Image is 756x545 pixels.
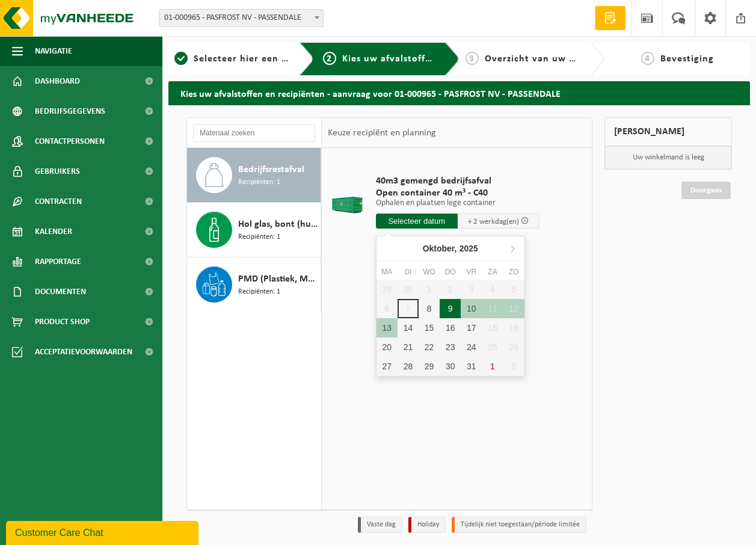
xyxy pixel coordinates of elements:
[398,337,419,357] div: 21
[35,126,105,156] span: Contactpersonen
[194,54,324,64] span: Selecteer hier een vestiging
[187,257,321,312] button: PMD (Plastiek, Metaal, Drankkartons) (bedrijven) Recipiënten: 1
[376,266,398,278] div: ma
[6,519,201,545] iframe: chat widget
[466,52,479,65] span: 3
[641,52,654,65] span: 4
[461,266,482,278] div: vr
[376,318,398,337] div: 13
[419,266,440,278] div: wo
[238,232,280,243] span: Recipiënten: 1
[461,318,482,337] div: 17
[322,118,442,148] div: Keuze recipiënt en planning
[376,357,398,376] div: 27
[193,124,315,142] input: Materiaal zoeken
[468,218,519,226] span: + 2 werkdag(en)
[376,337,398,357] div: 20
[159,9,324,27] span: 01-000965 - PASFROST NV - PASSENDALE
[376,175,539,187] span: 40m3 gemengd bedrijfsafval
[35,156,80,186] span: Gebruikers
[681,182,731,199] a: Doorgaan
[461,357,482,376] div: 31
[485,54,612,64] span: Overzicht van uw aanvraag
[35,96,105,126] span: Bedrijfsgegevens
[440,357,461,376] div: 30
[398,266,419,278] div: di
[440,337,461,357] div: 23
[238,217,318,232] span: Hol glas, bont (huishoudelijk)
[440,299,461,318] div: 9
[440,318,461,337] div: 16
[168,81,750,105] h2: Kies uw afvalstoffen en recipiënten - aanvraag voor 01-000965 - PASFROST NV - PASSENDALE
[419,299,440,318] div: 8
[238,177,280,188] span: Recipiënten: 1
[35,247,81,277] span: Rapportage
[419,318,440,337] div: 15
[238,286,280,298] span: Recipiënten: 1
[398,318,419,337] div: 14
[238,162,304,177] span: Bedrijfsrestafval
[342,54,508,64] span: Kies uw afvalstoffen en recipiënten
[660,54,714,64] span: Bevestiging
[419,337,440,357] div: 22
[419,357,440,376] div: 29
[605,146,731,169] p: Uw winkelmand is leeg
[35,186,82,217] span: Contracten
[398,357,419,376] div: 28
[187,148,321,203] button: Bedrijfsrestafval Recipiënten: 1
[604,117,732,146] div: [PERSON_NAME]
[35,217,72,247] span: Kalender
[408,517,446,533] li: Holiday
[174,52,188,65] span: 1
[238,272,318,286] span: PMD (Plastiek, Metaal, Drankkartons) (bedrijven)
[35,337,132,367] span: Acceptatievoorwaarden
[452,517,586,533] li: Tijdelijk niet toegestaan/période limitée
[482,266,503,278] div: za
[461,299,482,318] div: 10
[323,52,336,65] span: 2
[358,517,402,533] li: Vaste dag
[35,36,72,66] span: Navigatie
[418,239,483,258] div: Oktober,
[376,199,539,208] p: Ophalen en plaatsen lege container
[35,66,80,96] span: Dashboard
[376,187,539,199] span: Open container 40 m³ - C40
[159,10,323,26] span: 01-000965 - PASFROST NV - PASSENDALE
[459,244,478,253] i: 2025
[376,214,458,229] input: Selecteer datum
[174,52,290,66] a: 1Selecteer hier een vestiging
[35,307,90,337] span: Product Shop
[461,337,482,357] div: 24
[440,266,461,278] div: do
[503,266,524,278] div: zo
[187,203,321,257] button: Hol glas, bont (huishoudelijk) Recipiënten: 1
[35,277,86,307] span: Documenten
